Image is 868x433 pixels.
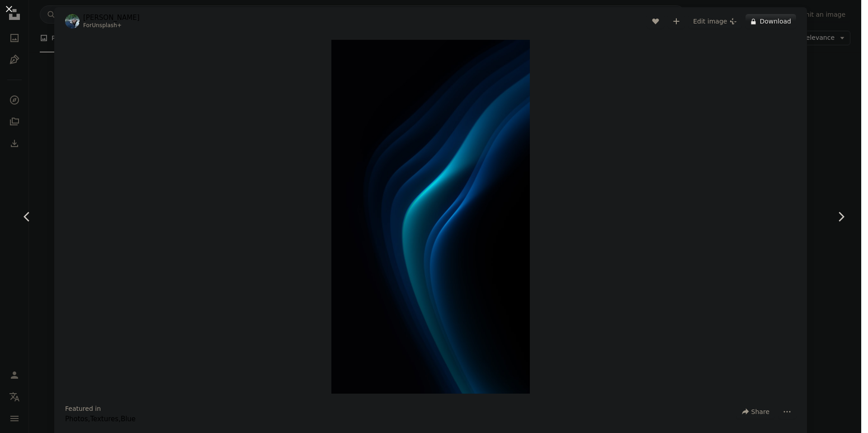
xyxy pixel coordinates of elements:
[668,14,685,29] button: Add to Collection
[745,14,796,29] button: Download
[121,415,136,423] a: Blue
[778,404,796,419] button: More Actions
[118,415,121,423] span: ,
[736,404,774,419] button: Share this image
[331,40,530,394] img: a black background with blue and green lines
[65,404,101,414] h3: Featured in
[689,14,742,29] button: Edit image
[814,173,868,260] a: Next
[90,415,118,423] a: Textures
[751,405,769,419] span: Share
[65,14,80,29] img: Go to Marko Brečić's profile
[331,40,530,394] button: Zoom in on this image
[83,22,140,29] div: For
[92,22,122,29] a: Unsplash+
[647,14,664,29] button: Like
[83,13,140,22] a: [PERSON_NAME]
[65,415,88,423] a: Photos
[88,415,90,423] span: ,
